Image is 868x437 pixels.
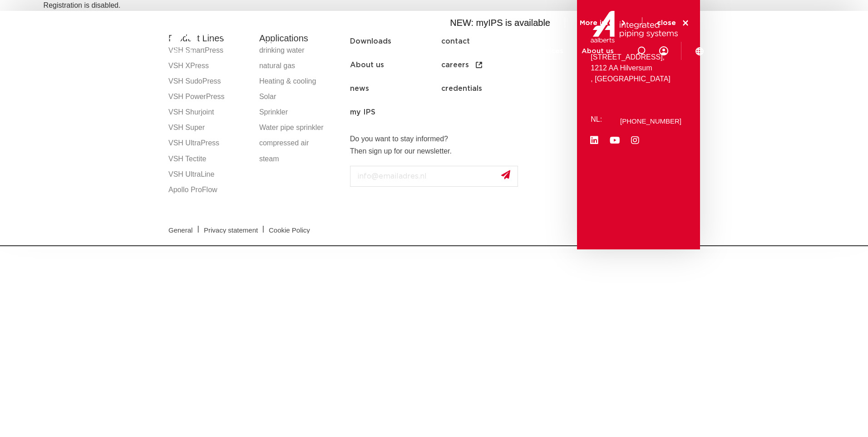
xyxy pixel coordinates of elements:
[450,18,550,28] span: NEW: myIPS is available
[204,227,258,233] span: Privacy statement
[350,135,448,143] strong: Do you want to stay informed?
[262,227,317,233] a: Cookie Policy
[368,33,395,70] a: Markets
[168,182,250,198] a: Apollo ProFlow
[259,89,341,104] a: Solar
[168,104,250,120] a: VSH Shurjoint
[533,33,563,70] a: Services
[168,227,192,233] span: General
[580,19,627,27] a: More info
[350,194,488,229] iframe: reCAPTCHA
[476,33,515,70] a: Downloads
[197,227,265,233] a: Privacy statement
[318,33,350,70] a: Products
[350,147,452,155] strong: Then sign up for our newsletter.
[350,30,573,124] nav: Menu
[168,135,250,151] a: VSH UltraPress
[259,74,341,89] a: Heating & cooling
[591,114,605,125] p: NL:
[657,19,690,27] a: close
[580,20,614,26] span: More info
[168,74,250,89] a: VSH SudoPress
[259,104,341,120] a: Sprinkler
[168,151,250,167] a: VSH Tectite
[659,33,668,70] div: my IPS
[582,33,614,70] a: About us
[350,77,441,100] a: news
[350,100,441,124] a: my IPS
[350,166,518,187] input: info@emailadres.nl
[168,167,250,182] a: VSH UltraLine
[441,77,533,100] a: credentials
[162,227,199,233] a: General
[501,170,510,179] img: send.svg
[259,120,341,135] a: Water pipe sprinkler
[414,33,458,70] a: Applications
[620,118,681,124] a: [PHONE_NUMBER]
[168,120,250,135] a: VSH Super
[259,151,341,167] a: steam
[269,227,310,233] span: Cookie Policy
[657,20,676,26] span: close
[318,33,614,70] nav: Menu
[168,89,250,104] a: VSH PowerPress
[259,135,341,151] a: compressed air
